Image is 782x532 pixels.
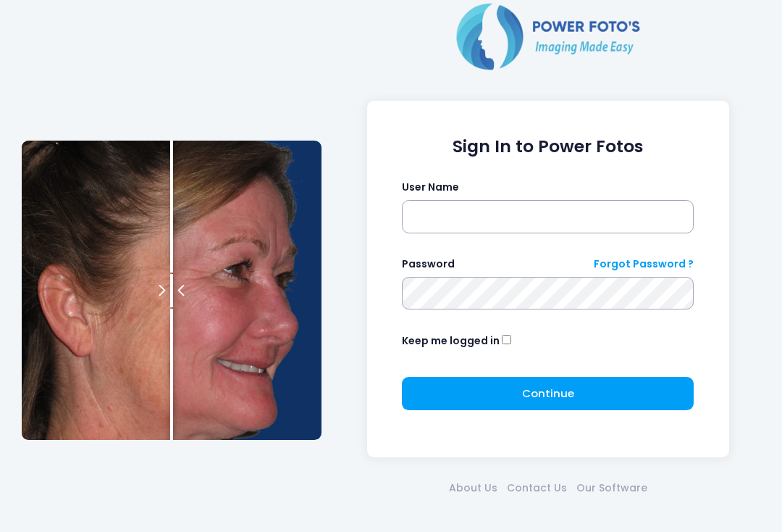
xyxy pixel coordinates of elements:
button: Continue [402,377,694,410]
span: Continue [522,386,574,401]
a: About Us [444,481,502,496]
a: Our Software [571,481,652,496]
label: User Name [402,180,459,195]
a: Contact Us [502,481,571,496]
h1: Sign In to Power Fotos [402,136,694,157]
a: Forgot Password ? [594,257,694,272]
label: Password [402,257,455,272]
label: Keep me logged in [402,333,500,349]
